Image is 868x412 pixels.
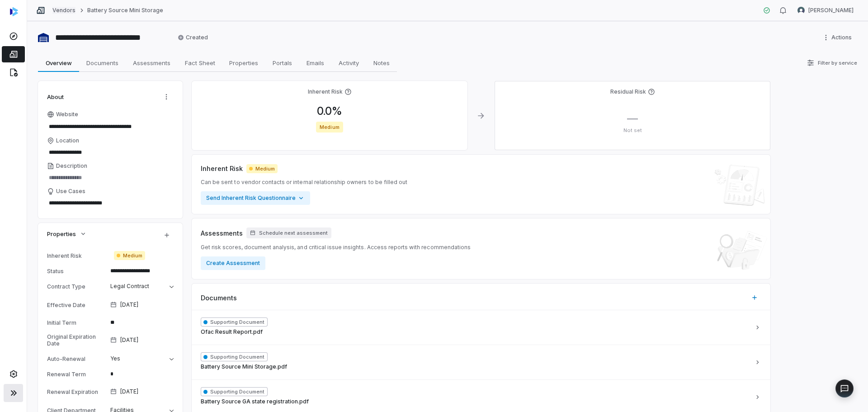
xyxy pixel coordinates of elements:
span: [DATE] [120,388,138,395]
span: Supporting Document [201,387,268,396]
span: Portals [269,57,296,69]
img: Liz Gilmore avatar [797,7,805,14]
span: Medium [114,251,145,260]
span: Inherent Risk [201,164,243,173]
span: Assessments [129,57,174,69]
textarea: Use Cases [47,197,174,209]
span: Overview [42,57,75,69]
span: Ofac Result Report.pdf [201,328,263,336]
div: Inherent Risk [47,252,110,259]
span: Emails [303,57,328,69]
a: Battery Source Mini Storage [87,7,163,14]
h4: Residual Risk [610,88,646,95]
div: Effective Date [47,302,107,308]
div: Renewal Term [47,371,107,378]
button: Supporting DocumentOfac Result Report.pdf [192,310,770,345]
span: Notes [370,57,393,69]
div: Initial Term [47,319,107,326]
input: Location [47,146,174,159]
span: Battery Source GA state registration.pdf [201,398,309,405]
span: Fact Sheet [181,57,219,69]
span: Website [56,111,78,118]
span: Activity [335,57,363,69]
textarea: Description [47,171,174,184]
span: Properties [226,57,262,69]
button: Schedule next assessment [246,227,331,238]
span: Schedule next assessment [259,230,328,237]
div: Status [47,268,107,275]
span: — [627,112,638,125]
span: Get risk scores, document analysis, and critical issue insights. Access reports with recommendations [201,244,471,251]
input: Website [47,120,158,133]
button: [DATE] [107,331,177,350]
span: Medium [246,164,278,173]
span: 0.0 % [317,104,342,118]
span: Documents [201,293,237,303]
button: Supporting DocumentBattery Source Mini Storage.pdf [192,345,770,379]
span: Medium [316,122,343,133]
button: [DATE] [107,382,177,401]
button: Properties [44,226,90,242]
div: Original Expiration Date [47,333,107,347]
span: Created [178,34,208,41]
span: [PERSON_NAME] [808,7,854,14]
img: svg%3e [10,7,18,16]
button: Liz Gilmore avatar[PERSON_NAME] [792,4,859,17]
span: Assessments [201,228,243,238]
span: [DATE] [120,336,138,344]
span: Location [56,137,79,144]
span: Use Cases [56,188,85,195]
button: Create Assessment [201,256,265,270]
span: About [47,93,64,101]
button: [DATE] [107,295,177,314]
a: Vendors [52,7,75,14]
div: Renewal Expiration [47,388,107,395]
span: Supporting Document [201,352,268,361]
span: Supporting Document [201,317,268,327]
span: Can be sent to vendor contacts or internal relationship owners to be filled out [201,179,407,186]
div: Contract Type [47,283,107,290]
p: Not set [502,127,763,134]
span: Battery Source Mini Storage.pdf [201,363,287,370]
span: [DATE] [120,301,138,308]
span: Properties [47,230,76,238]
span: Documents [83,57,122,69]
button: More actions [820,31,857,44]
span: Description [56,162,87,170]
button: Send Inherent Risk Questionnaire [201,191,310,205]
button: Actions [159,90,174,104]
h4: Inherent Risk [308,88,343,95]
div: Auto-Renewal [47,355,107,362]
button: Filter by service [804,55,860,71]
